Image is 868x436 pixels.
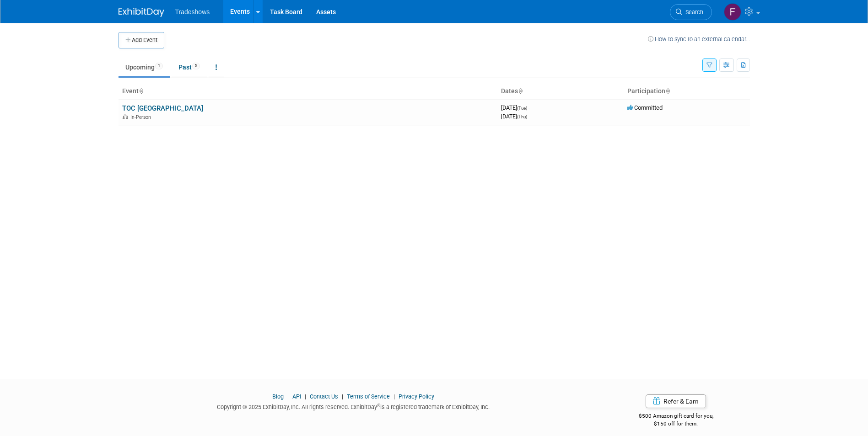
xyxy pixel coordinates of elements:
a: Past5 [172,58,207,76]
div: $150 off for them. [602,420,750,428]
a: Sort by Participation Type [665,87,670,95]
a: Privacy Policy [399,393,434,400]
a: How to sync to an external calendar... [648,36,750,43]
a: API [292,393,301,400]
a: Terms of Service [347,393,390,400]
a: Sort by Start Date [518,87,523,95]
span: | [302,393,308,400]
span: - [528,104,530,111]
span: [DATE] [501,113,527,120]
span: | [340,393,345,400]
a: Search [670,4,712,20]
div: $500 Amazon gift card for you, [602,406,750,427]
img: ExhibitDay [119,8,164,17]
div: Copyright © 2025 ExhibitDay, Inc. All rights reserved. ExhibitDay is a registered trademark of Ex... [119,401,589,411]
span: Tradeshows [175,8,210,16]
a: Refer & Earn [646,394,706,408]
th: Participation [624,84,750,99]
button: Add Event [119,32,164,48]
span: (Tue) [517,106,527,111]
img: In-Person Event [123,114,128,119]
span: | [285,393,291,400]
span: (Thu) [517,114,527,119]
span: Committed [627,104,663,111]
img: Freddy Mendez [724,3,741,21]
span: [DATE] [501,104,530,111]
a: Sort by Event Name [139,87,143,95]
a: Upcoming1 [119,58,170,76]
span: 5 [192,63,200,69]
a: Contact Us [310,393,338,400]
span: | [391,393,397,400]
a: TOC [GEOGRAPHIC_DATA] [122,104,203,112]
span: Search [682,9,703,16]
sup: ® [377,403,380,408]
a: Blog [272,393,284,400]
th: Event [119,84,497,99]
th: Dates [497,84,624,99]
span: 1 [155,63,163,69]
span: In-Person [130,114,154,120]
